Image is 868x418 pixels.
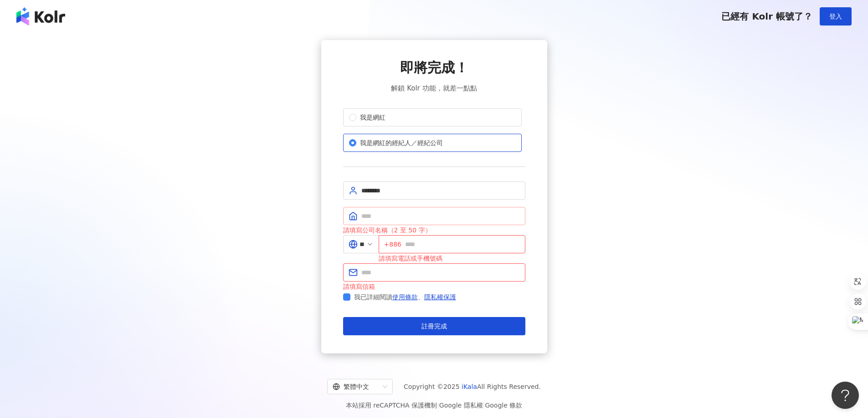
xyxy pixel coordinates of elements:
[343,225,525,235] div: 請填寫公司名稱（2 至 50 字）
[356,112,389,122] span: 我是網紅
[404,381,541,392] span: Copyright © 2025 All Rights Reserved.
[421,322,447,330] span: 註冊完成
[379,253,525,263] div: 請填寫電話或手機號碼
[384,239,401,249] span: +886
[829,13,842,20] span: 登入
[832,382,859,409] iframe: Help Scout Beacon - Open
[462,383,477,390] a: iKala
[424,293,456,301] a: 隱私權保護
[721,11,812,22] span: 已經有 Kolr 帳號了？
[400,58,468,77] span: 即將完成！
[354,292,456,302] span: 我已詳細閱讀 、
[343,317,525,335] button: 註冊完成
[343,282,525,292] div: 請填寫信箱
[392,293,418,301] a: 使用條款
[483,402,485,409] span: |
[485,402,522,409] a: Google 條款
[333,379,379,394] div: 繁體中文
[439,402,483,409] a: Google 隱私權
[356,138,447,148] span: 我是網紅的經紀人／經紀公司
[391,83,477,94] span: 解鎖 Kolr 功能，就差一點點
[437,402,439,409] span: |
[16,7,65,25] img: logo
[820,7,852,25] button: 登入
[346,400,522,411] span: 本站採用 reCAPTCHA 保護機制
